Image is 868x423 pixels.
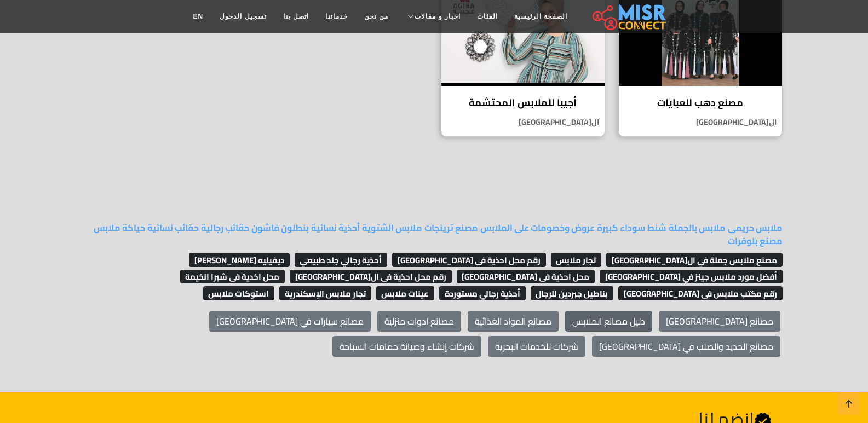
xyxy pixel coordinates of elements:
[186,252,290,268] a: ديفيليه [PERSON_NAME]
[468,311,559,332] a: مصانع المواد الغذائية
[251,219,309,236] a: بنطلون فاشون
[531,286,614,300] span: بناطيل جبردين للرجال
[290,270,452,284] span: رقم محل احذية فى ال[GEOGRAPHIC_DATA]
[439,286,526,300] span: أحذية رجالي مستوردة
[728,219,783,236] a: ملابس حريمى
[201,219,249,236] a: حقائب رجالية
[450,97,596,109] h4: أجيبا للملابس المحتشمة
[619,117,782,128] p: ال[GEOGRAPHIC_DATA]
[457,270,595,284] span: محل احذية فى [GEOGRAPHIC_DATA]
[565,311,652,332] a: دليل مصانع الملابس
[177,268,285,285] a: محل اخدية فى شبرا الخيمة
[669,219,726,236] a: ملابس بالجملة
[616,285,783,302] a: رقم مكتب ملابس فى [GEOGRAPHIC_DATA]
[275,6,317,27] a: اتصل بنا
[311,219,360,236] a: أحذية نسائية
[597,268,783,285] a: أفضل مورد ملابس جينز في [GEOGRAPHIC_DATA]
[373,285,435,302] a: عينات ملابس
[295,253,388,267] span: أحذية رجالي جلد طبيعي
[618,286,783,300] span: رقم مكتب ملابس فى [GEOGRAPHIC_DATA]
[211,6,274,27] a: تسجيل الدخول
[603,252,783,268] a: مصنع ملابس جملة في ال[GEOGRAPHIC_DATA]
[147,219,199,236] a: حقائب نسائية
[548,252,602,268] a: تجار ملابس
[396,6,469,27] a: اخبار و مقالات
[506,6,576,27] a: الصفحة الرئيسية
[94,219,145,236] a: حياكة ملابس
[488,336,585,357] a: شركات للخدمات البحرية
[279,286,371,300] span: تجار ملابس الإسكندرية
[593,3,666,30] img: main.misr_connect
[551,253,602,267] span: تجار ملابس
[376,286,435,300] span: عينات ملابس
[185,6,212,27] a: EN
[659,311,780,332] a: مصانع [GEOGRAPHIC_DATA]
[389,252,546,268] a: رقم محل احذية فى [GEOGRAPHIC_DATA]
[392,253,546,267] span: رقم محل احذية فى [GEOGRAPHIC_DATA]
[424,219,478,236] a: مصنع ترينجات
[317,6,356,27] a: خدماتنا
[203,286,275,300] span: استوكات ملابس
[356,6,396,27] a: من نحن
[454,268,595,285] a: محل احذية فى [GEOGRAPHIC_DATA]
[180,270,285,284] span: محل اخدية فى شبرا الخيمة
[287,268,452,285] a: رقم محل احذية فى ال[GEOGRAPHIC_DATA]
[597,219,666,236] a: شنط سوداء كبيرة
[377,311,461,332] a: مصانع ادوات منزلية
[469,6,506,27] a: الفئات
[189,253,290,267] span: ديفيليه [PERSON_NAME]
[436,285,526,302] a: أحذية رجالي مستوردة
[606,253,783,267] span: مصنع ملابس جملة في ال[GEOGRAPHIC_DATA]
[528,285,614,302] a: بناطيل جبردين للرجال
[362,219,422,236] a: ملابس الشتوية
[728,233,783,249] a: مصنع بلوفرات
[592,336,780,357] a: مصانع الحديد والصلب في [GEOGRAPHIC_DATA]
[209,311,371,332] a: مصانع سيارات في [GEOGRAPHIC_DATA]
[200,285,275,302] a: استوكات ملابس
[415,11,461,21] span: اخبار و مقالات
[480,219,595,236] a: عروض وخصومات على الملابس
[332,336,481,357] a: شركات إنشاء وصيانة حمامات السباحة
[627,97,774,109] h4: مصنع دهب للعبايات
[441,117,605,128] p: ال[GEOGRAPHIC_DATA]
[277,285,371,302] a: تجار ملابس الإسكندرية
[600,270,783,284] span: أفضل مورد ملابس جينز في [GEOGRAPHIC_DATA]
[292,252,388,268] a: أحذية رجالي جلد طبيعي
